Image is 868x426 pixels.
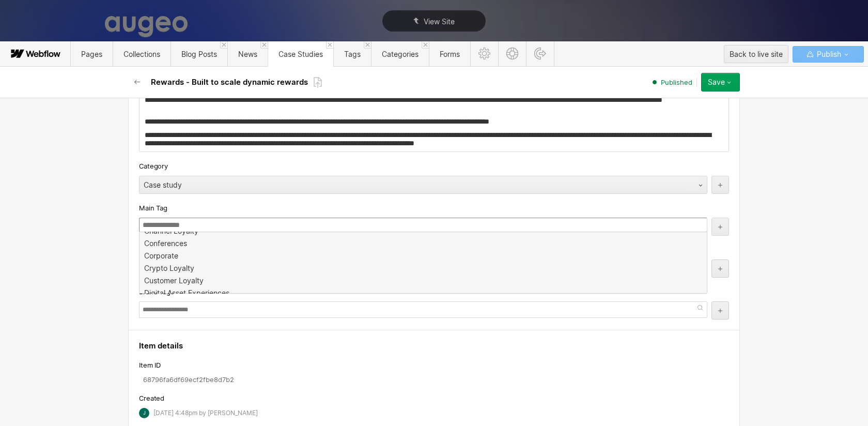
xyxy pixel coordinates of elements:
span: Item ID [139,360,161,370]
span: Tags [344,50,361,58]
div: Crypto Loyalty [144,264,194,272]
h4: Item details [139,341,729,351]
span: News [238,50,257,58]
span: Categories [382,50,419,58]
div: Case study [139,177,686,193]
a: Close 'News' tab [260,41,268,49]
div: Digital Asset Experiences [144,289,229,297]
button: Publish [793,46,864,63]
span: Created [139,393,164,403]
span: Forms [440,50,460,58]
span: View Site [424,17,455,26]
span: Published [661,78,692,87]
button: Save [701,73,740,92]
div: [DATE] 4:48pm by [PERSON_NAME] [153,409,258,417]
span: Category [139,161,168,171]
span: Blog Posts [181,50,217,58]
span: Case Studies [278,50,323,58]
span: 68796fa6df69ecf2fbe8d7b2 [143,375,234,384]
div: Customer Loyalty [144,277,204,285]
a: Close 'Categories' tab [422,41,429,49]
a: Close 'Tags' tab [364,41,371,49]
a: Close 'Case Studies' tab [326,41,333,49]
div: Corporate [144,252,178,260]
h2: Rewards - Built to scale dynamic rewards [151,77,308,87]
span: Main Tag [139,203,167,212]
span: Collections [123,50,160,58]
div: Save [708,78,725,86]
span: Pages [81,50,102,58]
div: Back to live site [730,47,783,62]
div: Conferences [144,239,187,248]
span: Publish [815,47,841,62]
button: Back to live site [724,45,788,63]
a: Close 'Blog Posts' tab [220,41,227,49]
